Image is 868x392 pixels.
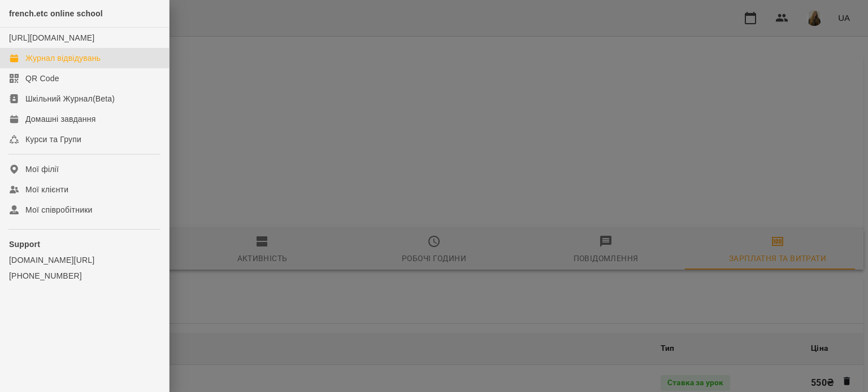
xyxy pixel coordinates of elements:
[25,52,101,64] div: Журнал відвідувань
[9,254,160,266] a: [DOMAIN_NAME][URL]
[25,134,81,145] div: Курси та Групи
[25,204,93,215] div: Мої співробітники
[9,9,103,18] span: french.etc online school
[25,164,59,175] div: Мої філії
[9,270,160,281] a: [PHONE_NUMBER]
[25,93,115,104] div: Шкільний Журнал(Beta)
[25,184,68,195] div: Мої клієнти
[9,33,94,42] a: [URL][DOMAIN_NAME]
[9,239,160,250] p: Support
[25,113,96,125] div: Домашні завдання
[25,73,59,84] div: QR Code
